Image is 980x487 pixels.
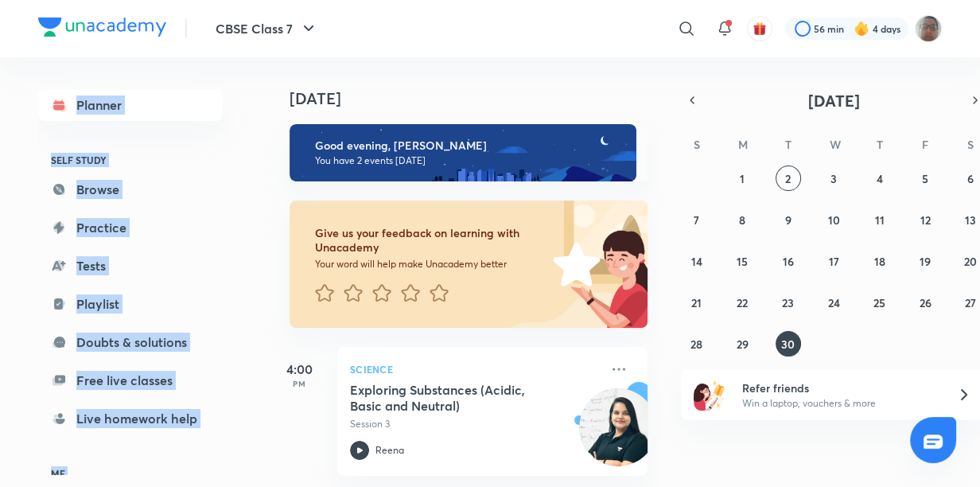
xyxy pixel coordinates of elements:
[38,364,223,396] a: Free live classes
[828,254,838,269] abbr: September 17, 2025
[866,166,892,191] button: September 4, 2025
[290,124,636,181] img: evening
[920,254,931,269] abbr: September 19, 2025
[742,396,938,411] p: Win a laptop, vouchers & more
[499,201,647,328] img: feedback_image
[964,254,977,269] abbr: September 20, 2025
[38,18,166,41] a: Company Logo
[915,15,942,42] img: Vinayak Mishra
[827,295,839,310] abbr: September 24, 2025
[703,89,964,111] button: [DATE]
[866,248,892,274] button: September 18, 2025
[737,337,749,352] abbr: September 29, 2025
[729,290,755,315] button: September 22, 2025
[747,16,772,41] button: avatar
[776,331,801,356] button: September 30, 2025
[315,258,547,271] p: Your word will help make Unacademy better
[808,90,860,111] span: [DATE]
[922,137,928,152] abbr: Friday
[350,417,600,431] p: Session 3
[684,248,710,274] button: September 14, 2025
[830,137,841,152] abbr: Wednesday
[785,137,791,152] abbr: Tuesday
[874,212,884,228] abbr: September 11, 2025
[38,460,223,487] h6: ME
[315,226,547,255] h6: Give us your feedback on learning with Unacademy
[873,295,885,310] abbr: September 25, 2025
[854,21,869,37] img: streak
[350,382,548,414] h5: Exploring Substances (Acidic, Basic and Neutral)
[821,166,846,191] button: September 3, 2025
[776,290,801,315] button: September 23, 2025
[967,171,974,186] abbr: September 6, 2025
[782,295,794,310] abbr: September 23, 2025
[912,207,938,232] button: September 12, 2025
[350,360,600,379] p: Science
[821,290,846,315] button: September 24, 2025
[738,137,748,152] abbr: Monday
[830,171,837,186] abbr: September 3, 2025
[785,212,791,228] abbr: September 9, 2025
[315,138,622,153] h6: Good evening, [PERSON_NAME]
[38,89,223,121] a: Planner
[866,207,892,232] button: September 11, 2025
[315,154,622,167] p: You have 2 events [DATE]
[776,207,801,232] button: September 9, 2025
[866,290,892,315] button: September 25, 2025
[684,290,710,315] button: September 21, 2025
[752,21,767,36] img: avatar
[876,137,882,152] abbr: Thursday
[821,207,846,232] button: September 10, 2025
[729,331,755,356] button: September 29, 2025
[965,212,976,228] abbr: September 13, 2025
[206,13,328,45] button: CBSE Class 7
[694,379,725,411] img: referral
[776,248,801,274] button: September 16, 2025
[684,207,710,232] button: September 7, 2025
[684,331,710,356] button: September 28, 2025
[375,443,404,458] p: Reena
[781,337,795,352] abbr: September 30, 2025
[737,295,748,310] abbr: September 22, 2025
[38,212,223,243] a: Practice
[967,137,974,152] abbr: Saturday
[742,380,938,396] h6: Refer friends
[38,326,223,358] a: Doubts & solutions
[694,137,700,152] abbr: Sunday
[965,295,976,310] abbr: September 27, 2025
[912,290,938,315] button: September 26, 2025
[267,379,331,388] p: PM
[876,171,882,186] abbr: September 4, 2025
[919,295,931,310] abbr: September 26, 2025
[737,254,748,269] abbr: September 15, 2025
[290,89,663,108] h4: [DATE]
[920,212,930,228] abbr: September 12, 2025
[783,254,794,269] abbr: September 16, 2025
[690,337,702,352] abbr: September 28, 2025
[38,173,223,205] a: Browse
[912,248,938,274] button: September 19, 2025
[38,403,223,434] a: Live homework help
[785,171,791,186] abbr: September 2, 2025
[267,360,331,379] h5: 4:00
[38,288,223,320] a: Playlist
[740,171,745,186] abbr: September 1, 2025
[776,166,801,191] button: September 2, 2025
[691,254,702,269] abbr: September 14, 2025
[821,248,846,274] button: September 17, 2025
[38,250,223,282] a: Tests
[827,212,839,228] abbr: September 10, 2025
[729,248,755,274] button: September 15, 2025
[912,166,938,191] button: September 5, 2025
[922,171,928,186] abbr: September 5, 2025
[873,254,885,269] abbr: September 18, 2025
[739,212,745,228] abbr: September 8, 2025
[691,295,702,310] abbr: September 21, 2025
[729,207,755,232] button: September 8, 2025
[38,146,223,173] h6: SELF STUDY
[38,18,166,37] img: Company Logo
[729,166,755,191] button: September 1, 2025
[694,212,699,228] abbr: September 7, 2025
